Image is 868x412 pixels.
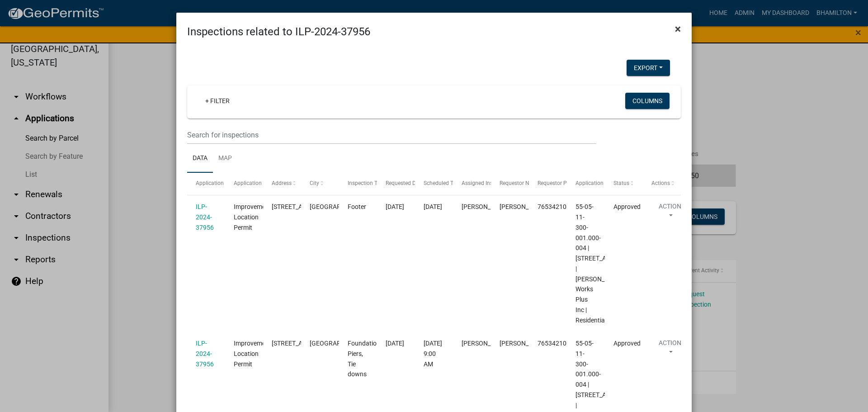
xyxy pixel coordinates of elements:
span: 08/28/2024 [386,340,404,347]
span: MOORESVILLE [310,340,371,347]
a: Map [213,144,237,173]
a: + Filter [198,93,237,109]
button: Close [668,16,688,42]
span: Requested Date [386,180,424,186]
button: Action [651,338,689,361]
datatable-header-cell: Scheduled Time [415,173,453,194]
span: Kevin Bradshaw [500,203,548,210]
datatable-header-cell: Application Description [567,173,605,194]
span: Approved [613,203,641,210]
datatable-header-cell: Requested Date [377,173,415,194]
span: 55-05-11-300-001.000-004 | 1386 E KEYS RD | Kevin Bradshaw/Dirt Works Plus Inc | Residential [576,203,637,323]
div: [DATE] 9:00 AM [424,338,444,369]
datatable-header-cell: Status [605,173,643,194]
span: Scheduled Time [424,180,462,186]
div: [DATE] [424,202,444,212]
span: Application Description [576,180,632,186]
a: Data [187,144,213,173]
span: Approved [613,340,641,347]
span: Application [196,180,224,186]
datatable-header-cell: Address [263,173,301,194]
span: × [675,23,681,35]
span: 1386 E KEYS RD [272,203,327,210]
button: Action [651,202,689,224]
span: Inspection Type [348,180,386,186]
span: Scott Trout [462,340,510,347]
datatable-header-cell: Actions [643,173,681,194]
a: ILP-2024-37956 [196,340,214,368]
span: Assigned Inspector [462,180,508,186]
input: Search for inspections [187,126,596,144]
span: Scott Trout [500,340,548,347]
span: Improvement Location Permit [234,203,271,231]
span: 1386 E KEYS RD [272,340,327,347]
span: Footer [348,203,366,210]
span: 7653421060 [538,203,574,210]
span: Requestor Phone [538,180,579,186]
span: Scott Trout [462,203,510,210]
span: Foundation, Piers, Tie downs [348,340,382,378]
datatable-header-cell: Application [187,173,225,194]
span: Address [272,180,292,186]
span: 7653421060 [538,340,574,347]
span: 08/13/2024 [386,203,404,210]
span: MOORESVILLE [310,203,371,210]
datatable-header-cell: Requestor Name [491,173,529,194]
datatable-header-cell: Assigned Inspector [453,173,491,194]
span: Requestor Name [500,180,540,186]
datatable-header-cell: Application Type [225,173,263,194]
a: ILP-2024-37956 [196,203,214,231]
span: Actions [651,180,670,186]
span: Improvement Location Permit [234,340,271,368]
span: Status [613,180,629,186]
span: Application Type [234,180,275,186]
button: Columns [625,93,670,109]
datatable-header-cell: Inspection Type [339,173,377,194]
datatable-header-cell: Requestor Phone [529,173,567,194]
datatable-header-cell: City [301,173,339,194]
span: City [310,180,319,186]
button: Export [627,60,670,76]
h4: Inspections related to ILP-2024-37956 [187,24,370,40]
